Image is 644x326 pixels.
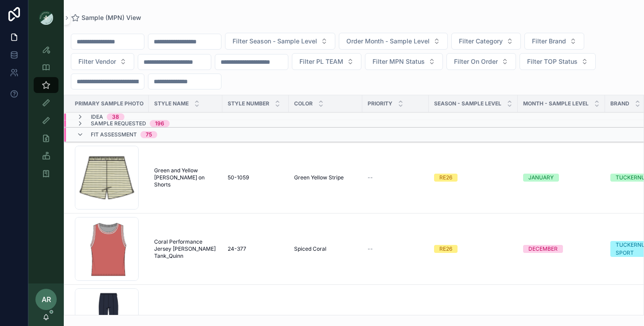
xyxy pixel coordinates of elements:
[368,174,423,181] a: --
[91,131,137,138] span: Fit Assessment
[228,245,246,252] span: 24-377
[75,100,144,107] span: PRIMARY SAMPLE PHOTO
[78,57,116,66] span: Filter Vendor
[528,174,554,182] div: JANUARY
[339,33,448,50] button: Select Button
[523,174,600,182] a: JANUARY
[294,100,313,107] span: Color
[91,120,146,127] span: Sample Requested
[532,37,566,46] span: Filter Brand
[434,174,512,182] a: RE26
[365,53,443,70] button: Select Button
[528,245,558,253] div: DECEMBER
[146,131,152,138] div: 75
[42,294,51,305] span: AR
[459,37,503,46] span: Filter Category
[228,174,283,181] a: 50-1059
[154,238,217,260] a: Coral Performance Jersey [PERSON_NAME] Tank_Quinn
[228,174,249,181] span: 50-1059
[28,35,64,193] div: scrollable content
[154,100,189,107] span: Style Name
[446,53,516,70] button: Select Button
[71,13,141,22] a: Sample (MPN) View
[294,245,326,252] span: Spiced Coral
[346,37,430,46] span: Order Month - Sample Level
[294,174,357,181] a: Green Yellow Stripe
[454,57,498,66] span: Filter On Order
[228,245,283,252] a: 24-377
[372,57,425,66] span: Filter MPN Status
[523,100,589,107] span: MONTH - SAMPLE LEVEL
[299,57,343,66] span: Filter PL TEAM
[112,113,119,120] div: 38
[39,11,53,25] img: App logo
[154,167,217,188] a: Green and Yellow [PERSON_NAME] on Shorts
[81,13,141,22] span: Sample (MPN) View
[439,174,452,182] div: RE26
[71,53,134,70] button: Select Button
[294,245,357,252] a: Spiced Coral
[225,33,335,50] button: Select Button
[524,33,584,50] button: Select Button
[233,37,317,46] span: Filter Season - Sample Level
[368,174,373,181] span: --
[294,174,344,181] span: Green Yellow Stripe
[368,245,423,252] a: --
[292,53,361,70] button: Select Button
[527,57,578,66] span: Filter TOP Status
[91,113,103,120] span: Idea
[520,53,596,70] button: Select Button
[368,245,373,252] span: --
[439,245,452,253] div: RE26
[228,100,269,107] span: Style Number
[368,100,392,107] span: PRIORITY
[523,245,600,253] a: DECEMBER
[610,100,629,107] span: Brand
[434,245,512,253] a: RE26
[434,100,501,107] span: Season - Sample Level
[155,120,164,127] div: 196
[451,33,521,50] button: Select Button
